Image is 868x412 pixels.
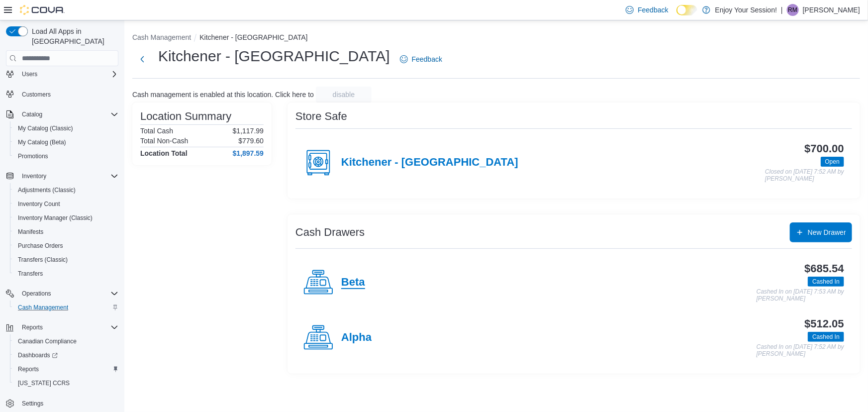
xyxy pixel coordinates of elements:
span: My Catalog (Classic) [18,124,73,132]
h6: Total Cash [140,127,173,135]
a: Adjustments (Classic) [14,184,80,196]
span: Purchase Orders [14,240,118,252]
button: disable [316,87,372,103]
span: Reports [14,363,118,375]
a: [US_STATE] CCRS [14,377,74,389]
span: Transfers [14,268,118,280]
span: Adjustments (Classic) [14,184,118,196]
button: New Drawer [790,222,852,242]
span: Transfers (Classic) [14,254,118,266]
button: Cash Management [10,301,122,314]
button: Catalog [18,108,46,120]
a: My Catalog (Beta) [14,136,70,148]
h3: $512.05 [805,318,844,330]
span: Inventory Count [18,200,60,208]
span: Operations [22,290,51,298]
span: Operations [18,288,118,300]
a: Inventory Count [14,198,64,210]
p: [PERSON_NAME] [803,4,860,16]
span: Feedback [638,5,668,15]
p: Cash management is enabled at this location. Click here to [132,91,314,99]
a: My Catalog (Classic) [14,122,77,134]
h6: Total Non-Cash [140,137,189,145]
span: Manifests [14,226,118,238]
span: RM [788,4,798,16]
span: Canadian Compliance [18,337,77,345]
a: Transfers [14,268,47,280]
span: [US_STATE] CCRS [18,379,70,387]
span: Canadian Compliance [14,335,118,347]
span: My Catalog (Beta) [14,136,118,148]
span: Inventory [18,170,118,182]
h4: Alpha [341,331,372,344]
button: Catalog [2,107,122,121]
span: Transfers [18,270,43,278]
span: Settings [22,400,43,408]
button: Transfers [10,267,122,281]
span: Open [821,157,844,167]
h4: Kitchener - [GEOGRAPHIC_DATA] [341,156,518,169]
span: Manifests [18,228,43,236]
a: Reports [14,363,43,375]
button: Next [132,49,152,69]
span: Inventory Manager (Classic) [14,212,118,224]
a: Inventory Manager (Classic) [14,212,96,224]
span: Cashed In [808,332,844,342]
button: Operations [2,287,122,301]
a: Dashboards [14,349,62,361]
span: Reports [18,321,118,333]
button: Reports [2,320,122,334]
span: Washington CCRS [14,377,118,389]
button: My Catalog (Beta) [10,135,122,149]
a: Settings [18,398,47,410]
button: Settings [2,396,122,411]
span: Customers [18,88,118,101]
button: Inventory [18,170,50,182]
button: Promotions [10,149,122,163]
p: | [781,4,783,16]
p: $779.60 [238,137,264,145]
button: Reports [10,362,122,376]
span: New Drawer [808,227,846,237]
h1: Kitchener - [GEOGRAPHIC_DATA] [158,46,390,66]
span: Cash Management [14,302,118,313]
button: Inventory Count [10,197,122,211]
span: Catalog [18,108,118,120]
span: Dashboards [14,349,118,361]
span: Inventory [22,172,46,180]
p: Enjoy Your Session! [715,4,777,16]
span: Adjustments (Classic) [18,186,76,194]
a: Promotions [14,150,52,162]
a: Customers [18,89,55,101]
h3: Cash Drawers [295,226,365,238]
h3: $685.54 [805,263,844,275]
span: Load All Apps in [GEOGRAPHIC_DATA] [28,26,118,46]
span: Feedback [412,54,442,64]
h3: $700.00 [805,143,844,155]
h4: Location Total [140,149,188,157]
span: Open [825,157,840,166]
span: Dashboards [18,351,58,359]
button: Cash Management [132,33,191,41]
button: Inventory [2,169,122,183]
h3: Store Safe [295,110,347,122]
button: Adjustments (Classic) [10,183,122,197]
span: disable [333,90,355,100]
h4: $1,897.59 [233,149,264,157]
span: Cashed In [812,332,840,341]
p: Closed on [DATE] 7:52 AM by [PERSON_NAME] [765,169,844,182]
button: Inventory Manager (Classic) [10,211,122,225]
button: [US_STATE] CCRS [10,376,122,390]
span: Cash Management [18,304,68,311]
span: Catalog [22,110,42,118]
span: Users [22,70,37,78]
button: Users [2,67,122,81]
span: My Catalog (Beta) [18,138,66,146]
a: Feedback [396,49,446,69]
span: Cashed In [808,277,844,287]
input: Dark Mode [676,5,697,15]
span: Inventory Manager (Classic) [18,214,93,222]
span: Purchase Orders [18,242,63,250]
button: Transfers (Classic) [10,253,122,267]
button: Manifests [10,225,122,239]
